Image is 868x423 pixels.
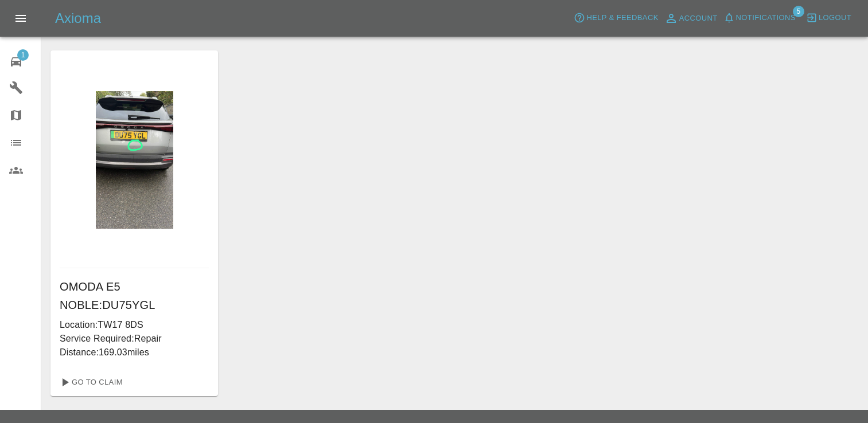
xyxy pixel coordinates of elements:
button: Open drawer [7,5,34,32]
span: 1 [17,49,29,61]
span: Account [679,12,718,25]
span: Help & Feedback [586,11,658,25]
span: Logout [819,11,851,25]
p: Service Required: Repair [60,332,209,346]
p: Location: TW17 8DS [60,318,209,332]
h6: OMODA E5 NOBLE : DU75YGL [60,277,209,314]
button: Logout [803,9,854,27]
button: Help & Feedback [571,9,661,27]
p: Distance: 169.03 miles [60,346,209,359]
a: Account [661,9,721,28]
h5: Axioma [55,9,101,28]
span: 5 [793,6,804,17]
a: Go To Claim [55,373,126,391]
span: Notifications [736,11,796,25]
button: Notifications [721,9,799,27]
